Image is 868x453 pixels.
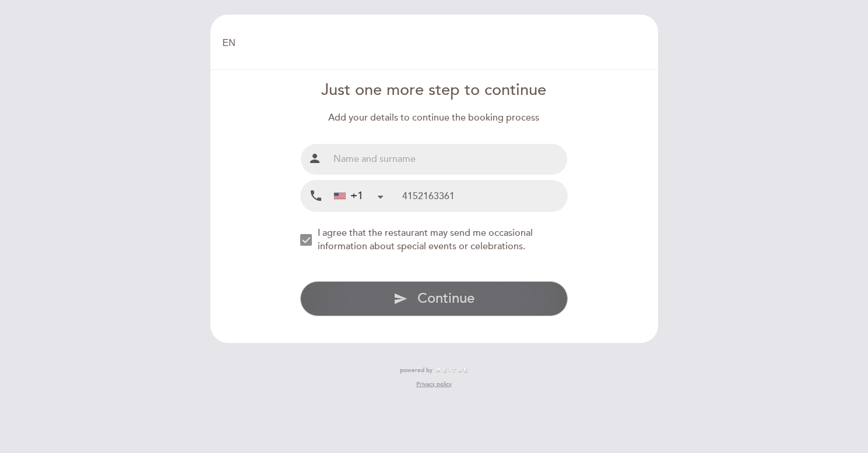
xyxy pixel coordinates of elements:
[417,290,475,307] span: Continue
[300,79,568,102] div: Just one more step to continue
[435,367,469,373] img: MEITRE
[300,281,568,316] button: send Continue
[334,189,363,204] div: +1
[400,366,469,374] a: powered by
[318,227,533,252] span: I agree that the restaurant may send me occasional information about special events or celebrations.
[416,380,452,388] a: Privacy policy
[329,144,567,175] input: Name and surname
[300,226,568,253] md-checkbox: NEW_MODAL_AGREE_RESTAURANT_SEND_OCCASIONAL_INFO
[308,151,322,165] i: person
[400,366,433,374] span: powered by
[329,181,388,211] div: United States: +1
[300,111,568,125] div: Add your details to continue the booking process
[393,292,407,306] i: send
[309,189,323,203] i: local_phone
[402,181,567,211] input: Mobile Phone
